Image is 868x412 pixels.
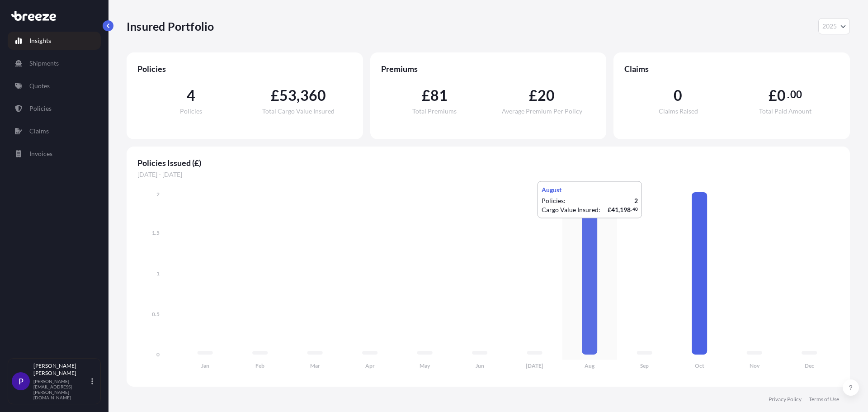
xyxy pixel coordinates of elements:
tspan: Apr [365,362,375,369]
a: Claims [8,122,101,140]
span: 0 [777,88,786,103]
span: 4 [187,88,195,103]
tspan: May [420,362,430,369]
tspan: Feb [255,362,264,369]
span: Total Premiums [412,108,457,114]
tspan: 0.5 [152,311,160,317]
span: Total Paid Amount [759,108,811,114]
span: 20 [538,88,555,103]
p: Quotes [29,81,50,90]
a: Invoices [8,145,101,163]
span: Claims [624,63,839,74]
span: Policies [137,63,352,74]
span: Total Cargo Value Insured [262,108,335,114]
tspan: 0 [156,351,160,358]
span: £ [529,88,538,103]
p: [PERSON_NAME][EMAIL_ADDRESS][PERSON_NAME][DOMAIN_NAME] [33,379,90,400]
tspan: 1 [156,270,160,277]
span: £ [271,88,279,103]
span: , [297,88,300,103]
span: Claims Raised [659,108,698,114]
a: Quotes [8,77,101,95]
tspan: Oct [695,362,704,369]
span: [DATE] - [DATE] [137,170,839,179]
p: Insights [29,36,51,45]
span: Policies [180,108,202,114]
a: Shipments [8,54,101,72]
tspan: Dec [805,362,814,369]
a: Privacy Policy [769,396,802,403]
p: Insured Portfolio [127,19,214,33]
tspan: 1.5 [152,229,160,236]
span: £ [769,88,777,103]
span: Premiums [381,63,596,74]
p: [PERSON_NAME] [PERSON_NAME] [33,362,90,377]
p: Claims [29,127,49,136]
tspan: Nov [750,362,760,369]
span: 360 [300,88,326,103]
span: £ [422,88,430,103]
tspan: Jun [476,362,484,369]
span: 2025 [822,22,837,31]
tspan: Aug [585,362,595,369]
span: Policies Issued (£) [137,157,839,168]
p: Policies [29,104,52,113]
tspan: 2 [156,191,160,198]
span: 00 [790,91,802,98]
a: Terms of Use [809,396,839,403]
span: Average Premium Per Policy [502,108,582,114]
a: Policies [8,99,101,118]
span: 53 [279,88,297,103]
p: Invoices [29,149,52,158]
tspan: [DATE] [526,362,543,369]
span: 0 [674,88,682,103]
button: Year Selector [818,18,850,34]
span: . [787,91,789,98]
tspan: Sep [640,362,649,369]
tspan: Jan [201,362,209,369]
span: P [19,377,24,386]
tspan: Mar [310,362,320,369]
span: 81 [430,88,448,103]
a: Insights [8,32,101,50]
p: Shipments [29,59,59,68]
